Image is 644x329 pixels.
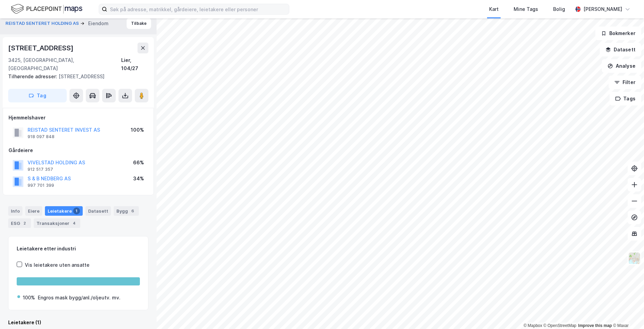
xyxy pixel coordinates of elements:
button: Tilbake [127,18,151,29]
div: Hjemmelshaver [9,114,148,122]
button: Analyse [602,59,641,73]
a: OpenStreetMap [544,323,577,328]
div: 912 517 357 [28,167,53,172]
div: 34% [133,175,144,183]
img: Z [628,252,641,265]
div: Kart [489,5,499,13]
div: 2 [21,220,28,227]
div: [STREET_ADDRESS] [8,72,143,81]
div: [PERSON_NAME] [583,5,622,13]
button: Tag [8,89,67,102]
div: 100% [23,294,35,302]
div: ESG [8,218,31,228]
div: 3425, [GEOGRAPHIC_DATA], [GEOGRAPHIC_DATA] [8,56,121,72]
img: logo.f888ab2527a4732fd821a326f86c7f29.svg [11,3,82,15]
div: 6 [129,208,136,214]
div: Info [8,206,22,216]
div: [STREET_ADDRESS] [8,43,75,53]
div: Eiendom [88,19,109,28]
input: Søk på adresse, matrikkel, gårdeiere, leietakere eller personer [107,4,289,14]
div: Leietakere (1) [8,318,148,327]
a: Improve this map [578,323,612,328]
div: 1 [73,208,80,214]
div: Kontrollprogram for chat [610,296,644,329]
div: 997 701 399 [28,183,54,188]
div: Datasett [85,206,111,216]
div: 918 097 848 [28,134,54,139]
button: Filter [609,76,641,89]
div: 4 [71,220,78,227]
div: 100% [131,126,144,134]
div: Engros mask bygg/anl./oljeutv. mv. [38,294,120,302]
button: REISTAD SENTERET HOLDING AS [5,20,80,27]
div: 66% [133,159,144,167]
button: Datasett [600,43,641,56]
iframe: Chat Widget [610,296,644,329]
div: Leietakere etter industri [17,245,140,253]
div: Lier, 104/27 [121,56,148,72]
span: Tilhørende adresser: [8,73,59,79]
div: Vis leietakere uten ansatte [25,261,90,269]
div: Leietakere [45,206,83,216]
div: Bygg [114,206,139,216]
div: Mine Tags [514,5,538,13]
div: Eiere [25,206,42,216]
div: Bolig [553,5,565,13]
a: Mapbox [524,323,542,328]
div: Gårdeiere [9,146,148,154]
div: Transaksjoner [34,218,80,228]
button: Tags [610,92,641,105]
button: Bokmerker [595,27,641,40]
